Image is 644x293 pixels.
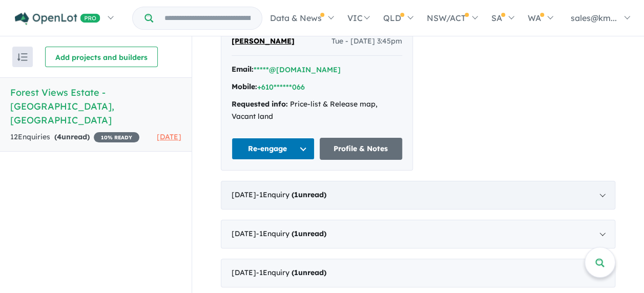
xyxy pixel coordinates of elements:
strong: ( unread) [292,268,326,277]
div: 12 Enquir ies [10,131,139,143]
span: - 1 Enquir y [256,229,326,238]
a: [PERSON_NAME] [232,35,295,48]
img: Openlot PRO Logo White [15,12,100,25]
strong: ( unread) [292,229,326,238]
div: [DATE] [221,220,615,248]
span: 4 [57,132,61,141]
strong: Mobile: [232,82,257,91]
img: sort.svg [17,53,28,61]
span: 1 [294,268,298,277]
span: - 1 Enquir y [256,190,326,199]
input: Try estate name, suburb, builder or developer [155,7,260,29]
span: 10 % READY [94,132,139,142]
strong: Email: [232,65,254,74]
span: Tue - [DATE] 3:45pm [331,35,402,48]
span: 1 [294,190,298,199]
strong: ( unread) [292,190,326,199]
span: [DATE] [157,132,181,141]
span: - 1 Enquir y [256,268,326,277]
span: sales@km... [571,13,617,23]
button: Add projects and builders [45,47,158,67]
span: 1 [294,229,298,238]
a: Profile & Notes [320,138,403,160]
div: Price-list & Release map, Vacant land [232,98,402,123]
button: Re-engage [232,138,315,160]
div: [DATE] [221,181,615,210]
strong: Requested info: [232,99,288,109]
h5: Forest Views Estate - [GEOGRAPHIC_DATA] , [GEOGRAPHIC_DATA] [10,86,181,127]
strong: ( unread) [54,132,90,141]
div: [DATE] [221,259,615,287]
span: [PERSON_NAME] [232,36,295,46]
